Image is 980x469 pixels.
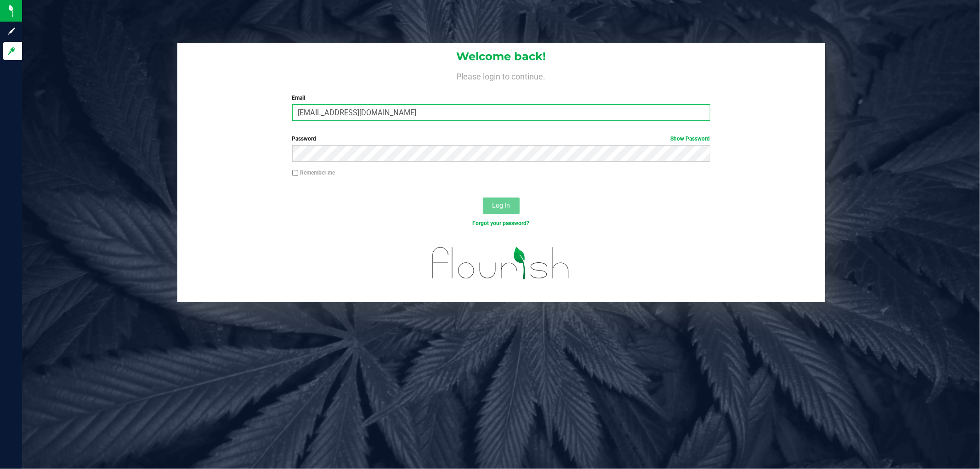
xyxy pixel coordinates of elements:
[292,169,335,177] label: Remember me
[420,237,582,289] img: flourish_logo.svg
[7,46,16,56] inline-svg: Log in
[7,27,16,36] inline-svg: Sign up
[292,170,299,176] input: Remember me
[483,198,520,214] button: Log In
[671,136,710,142] a: Show Password
[473,220,530,226] a: Forgot your password?
[292,136,317,142] span: Password
[177,70,825,81] h4: Please login to continue.
[177,51,825,62] h1: Welcome back!
[292,94,710,102] label: Email
[492,202,510,209] span: Log In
